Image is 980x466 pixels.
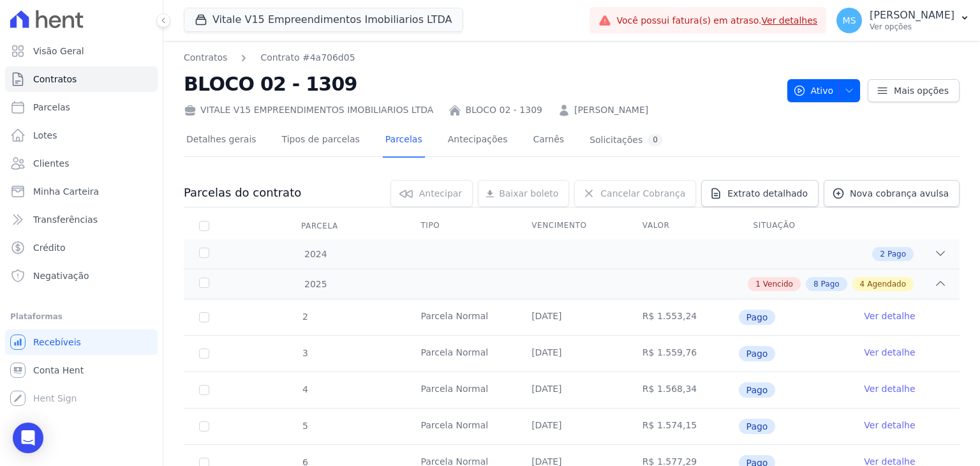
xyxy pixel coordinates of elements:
[590,134,663,146] div: Solicitações
[867,278,906,290] span: Agendado
[5,94,158,120] a: Parcelas
[33,101,70,114] span: Parcelas
[727,187,808,200] span: Extrato detalhado
[843,16,856,25] span: MS
[405,299,516,335] td: Parcela Normal
[887,248,906,260] span: Pago
[301,312,308,322] span: 2
[5,207,158,232] a: Transferências
[763,278,793,290] span: Vencido
[738,213,849,239] th: Situação
[33,213,98,226] span: Transferências
[516,409,627,444] td: [DATE]
[301,384,308,395] span: 4
[627,336,738,372] td: R$ 1.559,76
[864,310,915,322] a: Ver detalhe
[5,235,158,260] a: Crédito
[530,124,567,158] a: Carnês
[824,180,960,207] a: Nova cobrança avulsa
[860,278,865,290] span: 4
[739,382,776,398] span: Pago
[5,329,158,355] a: Recebíveis
[516,372,627,408] td: [DATE]
[870,22,954,32] p: Ver opções
[184,103,433,117] div: VITALE V15 EMPREENDIMENTOS IMOBILIARIOS LTDA
[870,9,954,22] p: [PERSON_NAME]
[739,310,776,325] span: Pago
[793,79,834,102] span: Ativo
[5,38,158,64] a: Visão Geral
[33,157,69,170] span: Clientes
[199,312,209,322] input: Só é possível selecionar pagamentos em aberto
[627,409,738,444] td: R$ 1.574,15
[5,263,158,289] a: Negativação
[627,299,738,335] td: R$ 1.553,24
[826,3,980,38] button: MS [PERSON_NAME] Ver opções
[13,423,43,453] div: Open Intercom Messenger
[33,336,81,349] span: Recebíveis
[33,45,84,57] span: Visão Geral
[864,346,915,359] a: Ver detalhe
[701,180,819,207] a: Extrato detalhado
[465,103,542,117] a: BLOCO 02 - 1309
[199,349,209,359] input: Só é possível selecionar pagamentos em aberto
[627,213,738,239] th: Valor
[880,248,885,260] span: 2
[787,79,861,102] button: Ativo
[739,419,776,434] span: Pago
[739,346,776,361] span: Pago
[5,66,158,92] a: Contratos
[868,79,960,102] a: Mais opções
[627,372,738,408] td: R$ 1.568,34
[574,103,648,117] a: [PERSON_NAME]
[587,124,665,158] a: Solicitações0
[864,382,915,395] a: Ver detalhe
[762,15,818,26] a: Ver detalhes
[33,73,77,86] span: Contratos
[648,134,663,146] div: 0
[383,124,425,158] a: Parcelas
[516,336,627,372] td: [DATE]
[286,213,353,239] div: Parcela
[821,278,840,290] span: Pago
[184,51,777,64] nav: Breadcrumb
[199,421,209,432] input: Só é possível selecionar pagamentos em aberto
[33,364,84,377] span: Conta Hent
[405,372,516,408] td: Parcela Normal
[894,84,949,97] span: Mais opções
[5,123,158,148] a: Lotes
[184,51,355,64] nav: Breadcrumb
[813,278,819,290] span: 8
[5,357,158,383] a: Conta Hent
[184,51,227,64] a: Contratos
[184,185,301,200] h3: Parcelas do contrato
[5,151,158,176] a: Clientes
[199,385,209,395] input: Só é possível selecionar pagamentos em aberto
[10,309,152,324] div: Plataformas
[260,51,355,64] a: Contrato #4a706d05
[850,187,949,200] span: Nova cobrança avulsa
[516,299,627,335] td: [DATE]
[184,124,259,158] a: Detalhes gerais
[516,213,627,239] th: Vencimento
[864,419,915,432] a: Ver detalhe
[616,14,817,27] span: Você possui fatura(s) em atraso.
[405,213,516,239] th: Tipo
[184,70,777,98] h2: BLOCO 02 - 1309
[445,124,510,158] a: Antecipações
[405,336,516,372] td: Parcela Normal
[33,241,66,254] span: Crédito
[33,269,89,282] span: Negativação
[33,129,57,142] span: Lotes
[33,185,99,198] span: Minha Carteira
[301,348,308,358] span: 3
[405,409,516,444] td: Parcela Normal
[755,278,761,290] span: 1
[184,8,463,32] button: Vitale V15 Empreendimentos Imobiliarios LTDA
[301,421,308,431] span: 5
[279,124,362,158] a: Tipos de parcelas
[5,179,158,204] a: Minha Carteira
